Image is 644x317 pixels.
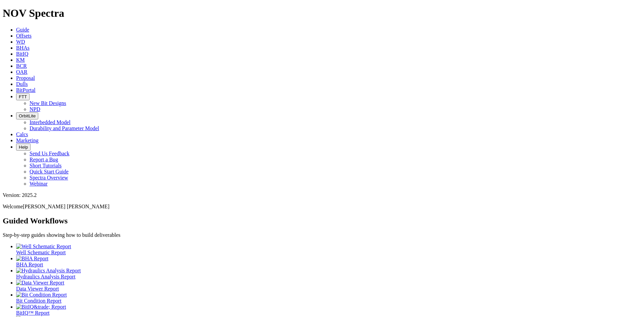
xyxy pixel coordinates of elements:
a: Calcs [16,131,28,137]
span: OrbitLite [19,113,36,118]
a: Hydraulics Analysis Report Hydraulics Analysis Report [16,268,641,279]
a: Report a Bug [30,157,58,162]
a: Offsets [16,33,32,39]
a: New Bit Designs [30,100,66,106]
img: Well Schematic Report [16,244,71,250]
span: FTT [19,94,27,99]
h2: Guided Workflows [3,216,641,225]
a: Dulls [16,81,28,87]
a: BitPortal [16,87,36,93]
span: BitIQ™ Report [16,310,50,316]
span: Data Viewer Report [16,286,59,292]
span: Hydraulics Analysis Report [16,274,75,279]
a: Well Schematic Report Well Schematic Report [16,244,641,255]
img: Hydraulics Analysis Report [16,268,81,274]
img: BitIQ&trade; Report [16,304,66,310]
a: Send Us Feedback [30,151,69,156]
button: FTT [16,93,30,100]
span: Help [19,145,28,150]
span: Well Schematic Report [16,250,66,255]
a: WD [16,39,25,45]
a: Bit Condition Report Bit Condition Report [16,292,641,304]
a: Data Viewer Report Data Viewer Report [16,280,641,292]
p: Step-by-step guides showing how to build deliverables [3,232,641,238]
a: Marketing [16,138,39,143]
a: Guide [16,27,29,33]
img: Data Viewer Report [16,280,64,286]
a: Durability and Parameter Model [30,125,99,131]
img: BHA Report [16,256,48,262]
a: BitIQ&trade; Report BitIQ™ Report [16,304,641,316]
span: [PERSON_NAME] [PERSON_NAME] [23,204,109,209]
a: BHA Report BHA Report [16,256,641,267]
button: OrbitLite [16,112,38,119]
a: BCR [16,63,27,69]
div: Version: 2025.2 [3,192,641,198]
a: Spectra Overview [30,175,68,180]
a: BHAs [16,45,30,51]
a: NPD [30,106,40,112]
span: Bit Condition Report [16,298,61,304]
a: Webinar [30,181,48,187]
button: Help [16,144,31,151]
a: Quick Start Guide [30,169,68,174]
a: OAR [16,69,28,75]
h1: NOV Spectra [3,7,641,19]
a: KM [16,57,25,63]
a: Interbedded Model [30,119,70,125]
p: Welcome [3,204,641,210]
a: Short Tutorials [30,163,62,168]
span: BHA Report [16,262,43,267]
a: BitIQ [16,51,28,57]
img: Bit Condition Report [16,292,67,298]
a: Proposal [16,75,35,81]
